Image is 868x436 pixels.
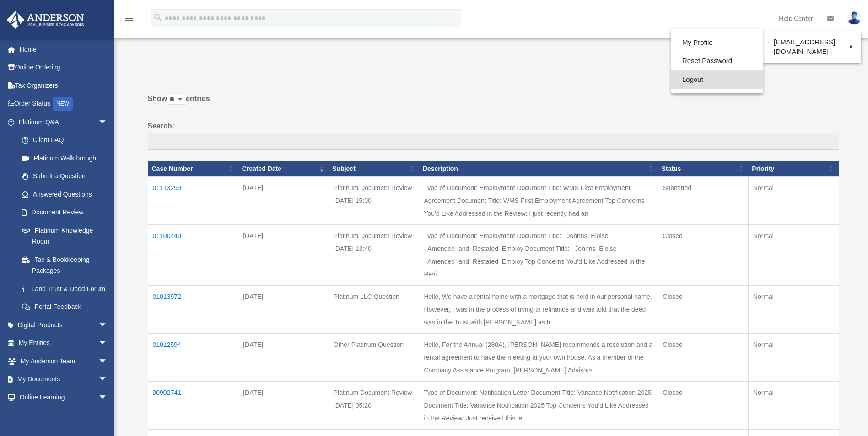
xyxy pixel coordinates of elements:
a: My Entitiesarrow_drop_down [6,334,121,352]
a: Logout [671,70,763,89]
td: Hello, For the Annual (280A), [PERSON_NAME] recommends a resolution and a rental agreement to hav... [419,333,658,381]
td: 00902741 [148,381,238,429]
span: arrow_drop_down [98,113,117,132]
a: Digital Productsarrow_drop_down [6,316,121,334]
td: Platinum Document Review [DATE] 15:00 [329,176,419,224]
a: Home [6,40,121,58]
a: My Documentsarrow_drop_down [6,370,121,388]
a: Portal Feedback [13,298,117,316]
input: Search: [148,133,839,150]
td: Hello, We have a rental home with a mortgage that is held in our personal name. However, I was in... [419,285,658,333]
th: Priority: activate to sort column ascending [748,161,839,176]
th: Status: activate to sort column ascending [658,161,749,176]
td: Type of Document: Employment Document Title: _Johnns_Eloise_-_Amended_and_Restated_Employ Documen... [419,224,658,285]
td: Other Platinum Question [329,333,419,381]
td: [DATE] [238,333,329,381]
img: User Pic [847,11,861,25]
a: Submit a Question [13,167,117,186]
td: Closed [658,285,749,333]
td: 01100449 [148,224,238,285]
td: Normal [748,224,839,285]
td: [DATE] [238,224,329,285]
span: arrow_drop_down [98,334,117,353]
td: Type of Document: Employment Document Title: WMS First Employment Agreement Document Title: WMS F... [419,176,658,224]
a: Online Learningarrow_drop_down [6,388,121,406]
a: Tax & Bookkeeping Packages [13,250,117,280]
div: NEW [53,97,73,111]
td: Normal [748,381,839,429]
td: Normal [748,176,839,224]
i: search [153,12,163,22]
a: Client FAQ [13,131,117,149]
td: 01013972 [148,285,238,333]
td: 01113299 [148,176,238,224]
a: Document Review [13,203,117,222]
a: My Anderson Teamarrow_drop_down [6,352,121,370]
td: Normal [748,333,839,381]
th: Description: activate to sort column ascending [419,161,658,176]
td: Platinum Document Review [DATE] 13:40 [329,224,419,285]
td: Normal [748,285,839,333]
a: menu [124,16,135,24]
td: Closed [658,224,749,285]
a: Platinum Q&Aarrow_drop_down [6,113,117,131]
td: [DATE] [238,176,329,224]
td: 01012594 [148,333,238,381]
a: Order StatusNEW [6,95,121,113]
i: menu [124,13,135,24]
span: arrow_drop_down [98,370,117,389]
a: Platinum Walkthrough [13,149,117,167]
select: Showentries [167,95,186,105]
td: [DATE] [238,285,329,333]
img: Anderson Advisors Platinum Portal [4,11,87,29]
a: Online Ordering [6,58,121,77]
th: Subject: activate to sort column ascending [329,161,419,176]
td: Submitted [658,176,749,224]
a: Land Trust & Deed Forum [13,280,117,298]
th: Created Date: activate to sort column ascending [238,161,329,176]
span: arrow_drop_down [98,352,117,371]
td: Platinum LLC Question [329,285,419,333]
a: [EMAIL_ADDRESS][DOMAIN_NAME] [763,33,861,60]
label: Search: [148,120,839,150]
td: Type of Document: Notification Letter Document Title: Variance Notification 2025 Document Title: ... [419,381,658,429]
span: arrow_drop_down [98,316,117,335]
td: Closed [658,333,749,381]
td: [DATE] [238,381,329,429]
td: Platinum Document Review [DATE] 05:20 [329,381,419,429]
label: Show entries [148,92,839,114]
a: Platinum Knowledge Room [13,221,117,250]
td: Closed [658,381,749,429]
a: Reset Password [671,52,763,70]
span: arrow_drop_down [98,388,117,407]
a: Answered Questions [13,185,112,203]
th: Case Number: activate to sort column ascending [148,161,238,176]
a: My Profile [671,33,763,52]
a: Tax Organizers [6,76,121,95]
